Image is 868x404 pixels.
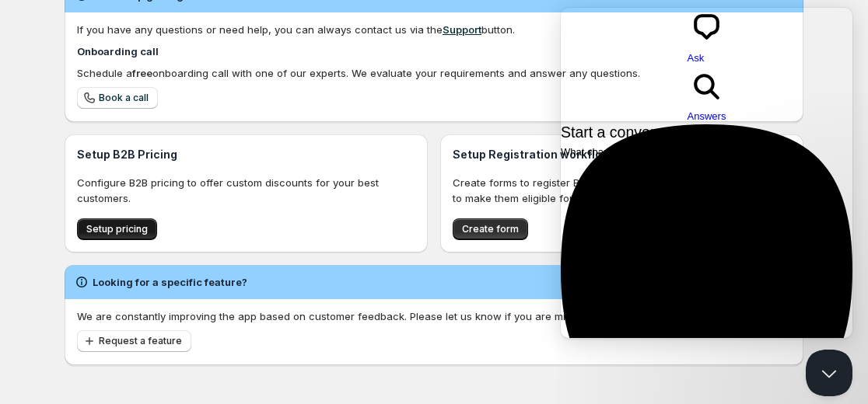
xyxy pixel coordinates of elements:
button: Setup pricing [77,218,157,240]
button: Create form [453,218,528,240]
button: Request a feature [77,330,191,352]
h4: Onboarding call [77,44,791,59]
span: Setup pricing [86,223,148,235]
b: free [132,67,152,79]
a: Support [443,23,481,36]
div: Schedule a onboarding call with one of our experts. We evaluate your requirements and answer any ... [77,65,791,81]
iframe: Help Scout Beacon - Close [806,350,852,396]
iframe: Help Scout Beacon - Live Chat, Contact Form, and Knowledge Base [561,8,852,338]
h3: Setup B2B Pricing [77,147,415,162]
p: Configure B2B pricing to offer custom discounts for your best customers. [77,175,415,206]
div: If you have any questions or need help, you can always contact us via the button. [77,22,791,37]
a: Book a call [77,87,158,109]
span: Create form [462,223,519,235]
p: We are constantly improving the app based on customer feedback. Please let us know if you are mis... [77,308,791,324]
h3: Setup Registration workflow [453,147,791,162]
span: Request a feature [99,335,182,347]
h2: Looking for a specific feature? [93,274,247,290]
span: Book a call [99,92,149,104]
p: Create forms to register B2B customers. Automatically tag customer to make them eligible for the ... [453,175,791,206]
